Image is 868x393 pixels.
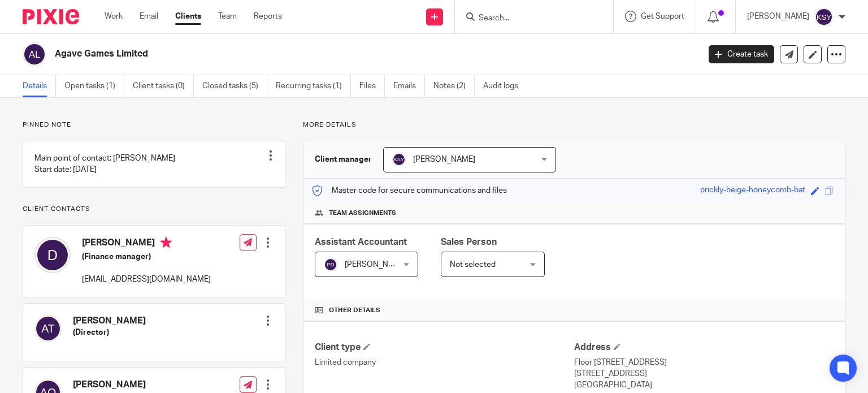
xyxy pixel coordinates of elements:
[140,11,158,22] a: Email
[105,11,123,22] a: Work
[478,14,579,24] input: Search
[73,327,146,338] h5: (Director)
[433,75,475,97] a: Notes (2)
[82,237,211,251] h4: [PERSON_NAME]
[73,315,146,327] h4: [PERSON_NAME]
[700,184,805,197] div: prickly-beige-honeycomb-bat
[276,75,351,97] a: Recurring tasks (1)
[329,306,380,315] span: Other details
[23,75,56,97] a: Details
[413,156,475,163] span: [PERSON_NAME]
[324,258,337,271] img: svg%3E
[23,42,46,66] img: svg%3E
[82,274,211,285] p: [EMAIL_ADDRESS][DOMAIN_NAME]
[254,11,282,22] a: Reports
[574,357,834,368] p: Floor [STREET_ADDRESS]
[815,8,833,26] img: svg%3E
[23,120,285,129] p: Pinned note
[709,45,774,63] a: Create task
[747,11,809,22] p: [PERSON_NAME]
[303,120,845,129] p: More details
[345,261,407,269] span: [PERSON_NAME]
[574,342,834,353] h4: Address
[483,75,527,97] a: Audit logs
[64,75,124,97] a: Open tasks (1)
[315,357,574,368] p: Limited company
[34,237,71,273] img: svg%3E
[393,75,425,97] a: Emails
[315,237,407,247] span: Assistant Accountant
[175,11,201,22] a: Clients
[315,342,574,353] h4: Client type
[160,237,172,248] i: Primary
[574,379,834,391] p: [GEOGRAPHIC_DATA]
[450,261,496,269] span: Not selected
[82,251,211,262] h5: (Finance manager)
[73,379,202,391] h4: [PERSON_NAME]
[202,75,267,97] a: Closed tasks (5)
[218,11,237,22] a: Team
[574,368,834,379] p: [STREET_ADDRESS]
[23,9,79,24] img: Pixie
[133,75,194,97] a: Client tasks (0)
[34,315,62,342] img: svg%3E
[315,154,372,165] h3: Client manager
[55,48,565,60] h2: Agave Games Limited
[23,205,285,214] p: Client contacts
[392,153,406,166] img: svg%3E
[312,185,507,196] p: Master code for secure communications and files
[441,237,497,247] span: Sales Person
[329,209,396,218] span: Team assignments
[359,75,385,97] a: Files
[641,12,684,20] span: Get Support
